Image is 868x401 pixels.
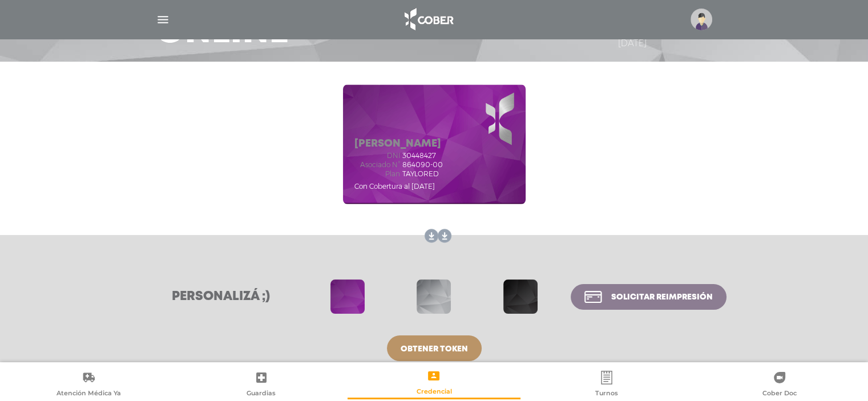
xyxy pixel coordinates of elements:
[611,293,713,301] span: Solicitar reimpresión
[348,368,520,398] a: Credencial
[691,9,712,30] img: profile-placeholder.svg
[595,389,618,399] span: Turnos
[354,170,400,178] span: Plan
[156,13,170,27] img: Cober_menu-lines-white.svg
[520,370,693,399] a: Turnos
[402,161,443,169] span: 864090-00
[402,170,439,178] span: TAYLORED
[142,289,300,304] h3: Personalizá ;)
[175,370,348,399] a: Guardias
[571,284,726,310] a: Solicitar reimpresión
[762,389,797,399] span: Cober Doc
[387,335,482,361] a: Obtener token
[354,138,443,151] h5: [PERSON_NAME]
[354,161,400,169] span: Asociado N°
[693,370,866,399] a: Cober Doc
[2,370,175,399] a: Atención Médica Ya
[416,387,451,398] span: Credencial
[56,389,121,399] span: Atención Médica Ya
[401,345,468,353] span: Obtener token
[402,152,436,160] span: 30448427
[354,182,435,191] span: Con Cobertura al [DATE]
[398,6,458,33] img: logo_cober_home-white.png
[247,389,276,399] span: Guardias
[354,152,400,160] span: dni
